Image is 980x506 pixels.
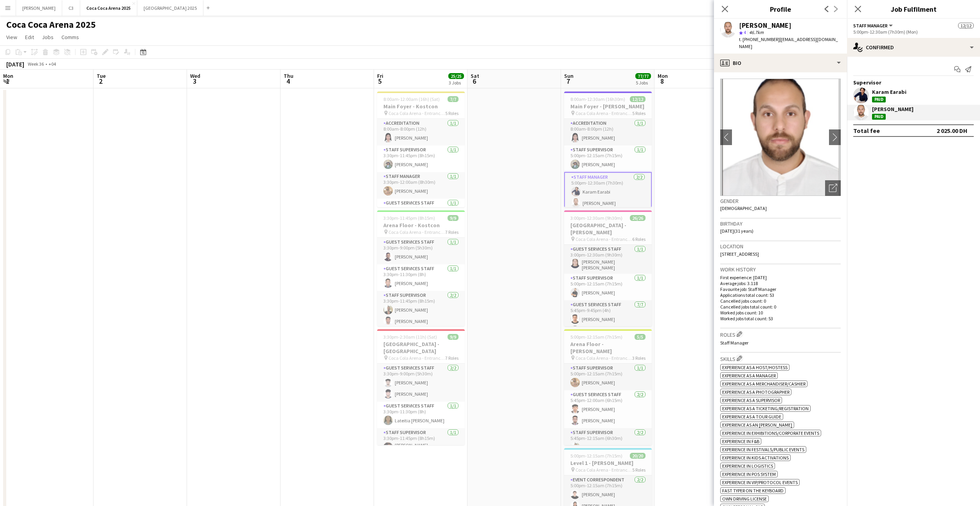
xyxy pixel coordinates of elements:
[471,72,479,79] span: Sat
[720,304,841,310] p: Cancelled jobs total count: 0
[448,73,464,79] span: 25/25
[95,77,106,86] span: 2
[853,23,888,29] span: Staff Manager
[25,34,34,41] span: Edit
[632,110,646,116] span: 5 Roles
[445,355,459,361] span: 7 Roles
[720,205,767,211] span: [DEMOGRAPHIC_DATA]
[564,145,652,172] app-card-role: Staff Supervisor1/15:00pm-12:15am (7h15m)[PERSON_NAME]
[720,298,841,304] p: Cancelled jobs count: 0
[720,228,753,234] span: [DATE] (31 years)
[377,92,465,207] app-job-card: 8:00am-12:00am (16h) (Sat)7/7Main Foyer - Kostcon Coca Cola Arena - Entrance F5 RolesAccreditatio...
[189,77,200,86] span: 3
[564,300,652,397] app-card-role: Guest Services Staff7/75:45pm-9:45pm (4h)[PERSON_NAME]
[847,38,980,57] div: Confirmed
[720,316,841,321] p: Worked jobs total count: 53
[58,32,82,42] a: Comms
[720,243,841,250] h3: Location
[80,0,137,16] button: Coca Coca Arena 2025
[575,467,632,473] span: Coca Cola Arena - Entrance F
[445,110,459,116] span: 5 Roles
[720,292,841,298] p: Applications total count: 53
[847,4,980,14] h3: Job Fulfilment
[376,77,383,86] span: 5
[656,77,668,86] span: 8
[720,220,841,227] h3: Birthday
[564,172,652,212] app-card-role: Staff Manager2/25:00pm-12:30am (7h30m)Karam Earabi[PERSON_NAME]
[720,251,759,257] span: [STREET_ADDRESS]
[564,329,652,445] div: 5:00pm-12:15am (7h15m) (Mon)5/5Arena Floor - [PERSON_NAME] Coca Cola Arena - Entrance F3 RolesSta...
[564,364,652,390] app-card-role: Staff Supervisor1/15:00pm-12:15am (7h15m)[PERSON_NAME]
[564,222,652,236] h3: [GEOGRAPHIC_DATA] - [PERSON_NAME]
[722,381,806,387] span: Experience as a Merchandiser/Cashier
[563,77,574,86] span: 7
[377,72,383,79] span: Fri
[42,34,54,41] span: Jobs
[449,80,464,86] div: 3 Jobs
[564,92,652,207] app-job-card: 8:00am-12:30am (16h30m) (Mon)12/12Main Foyer - [PERSON_NAME] Coca Cola Arena - Entrance F5 RolesA...
[383,334,437,340] span: 3:30pm-2:30am (11h) (Sat)
[570,334,635,340] span: 5:00pm-12:15am (7h15m) (Mon)
[564,103,652,110] h3: Main Foyer - [PERSON_NAME]
[6,60,24,68] div: [DATE]
[377,210,465,326] app-job-card: 3:30pm-11:45pm (8h15m)9/9Arena Floor - Kostcon Coca Cola Arena - Entrance F7 RolesGuest Services ...
[722,471,776,477] span: Experience in POS System
[377,341,465,355] h3: [GEOGRAPHIC_DATA] - [GEOGRAPHIC_DATA]
[377,329,465,445] app-job-card: 3:30pm-2:30am (11h) (Sat)9/9[GEOGRAPHIC_DATA] - [GEOGRAPHIC_DATA] Coca Cola Arena - Entrance F7 R...
[739,36,838,49] span: | [EMAIL_ADDRESS][DOMAIN_NAME]
[722,455,789,461] span: Experience in Kids Activations
[388,110,445,116] span: Coca Cola Arena - Entrance F
[739,36,780,42] span: t. [PHONE_NUMBER]
[847,79,980,86] div: Supervisor
[722,488,784,493] span: Fast Typer on the Keyboard
[388,229,445,235] span: Coca Cola Arena - Entrance F
[720,286,841,292] p: Favourite job: Staff Manager
[632,236,646,242] span: 6 Roles
[853,23,894,29] button: Staff Manager
[720,280,841,286] p: Average jobs: 3.118
[137,0,203,16] button: [GEOGRAPHIC_DATA] 2025
[564,210,652,326] app-job-card: 3:00pm-12:30am (9h30m) (Mon)26/26[GEOGRAPHIC_DATA] - [PERSON_NAME] Coca Cola Arena - Entrance F6 ...
[16,0,62,16] button: [PERSON_NAME]
[564,72,574,79] span: Sun
[937,127,967,135] div: 2 025.00 DH
[744,29,746,35] span: 4
[377,364,465,402] app-card-role: Guest Services Staff2/23:30pm-9:00pm (5h30m)[PERSON_NAME][PERSON_NAME]
[377,172,465,199] app-card-role: Staff Manager1/13:30pm-12:00am (8h30m)[PERSON_NAME]
[722,414,781,420] span: Experience as a Tour Guide
[377,119,465,145] app-card-role: Accreditation1/18:00am-8:00pm (12h)[PERSON_NAME]
[630,96,646,102] span: 12/12
[564,390,652,428] app-card-role: Guest Services Staff2/25:45pm-12:00am (6h15m)[PERSON_NAME][PERSON_NAME]
[282,77,293,86] span: 4
[49,61,56,67] div: +04
[284,72,293,79] span: Thu
[720,266,841,273] h3: Work history
[564,245,652,274] app-card-role: Guest Services Staff1/13:00pm-12:30am (9h30m)[PERSON_NAME] [PERSON_NAME]
[872,106,913,113] div: [PERSON_NAME]
[564,119,652,145] app-card-role: Accreditation1/18:00am-8:00pm (12h)[PERSON_NAME]
[872,97,886,102] div: Paid
[377,264,465,291] app-card-role: Guest Services Staff1/13:30pm-11:30pm (8h)[PERSON_NAME]
[469,77,479,86] span: 6
[377,402,465,428] app-card-role: Guest Services Staff1/13:30pm-11:30pm (8h)Lateitia [PERSON_NAME]
[872,88,906,95] div: Karam Earabi
[958,23,974,29] span: 12/12
[448,215,459,221] span: 9/9
[377,199,465,225] app-card-role: Guest Services Staff1/15:00pm-9:00pm (4h)
[635,73,651,79] span: 77/77
[388,355,445,361] span: Coca Cola Arena - Entrance F
[383,215,435,221] span: 3:30pm-11:45pm (8h15m)
[564,459,652,467] h3: Level 1 - [PERSON_NAME]
[714,4,847,14] h3: Profile
[632,355,646,361] span: 3 Roles
[658,72,668,79] span: Mon
[722,422,792,428] span: Experience as an [PERSON_NAME]
[575,110,632,116] span: Coca Cola Arena - Entrance F
[377,145,465,172] app-card-role: Staff Supervisor1/13:30pm-11:45pm (8h15m)[PERSON_NAME]
[61,34,79,41] span: Comms
[570,215,630,221] span: 3:00pm-12:30am (9h30m) (Mon)
[564,341,652,355] h3: Arena Floor - [PERSON_NAME]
